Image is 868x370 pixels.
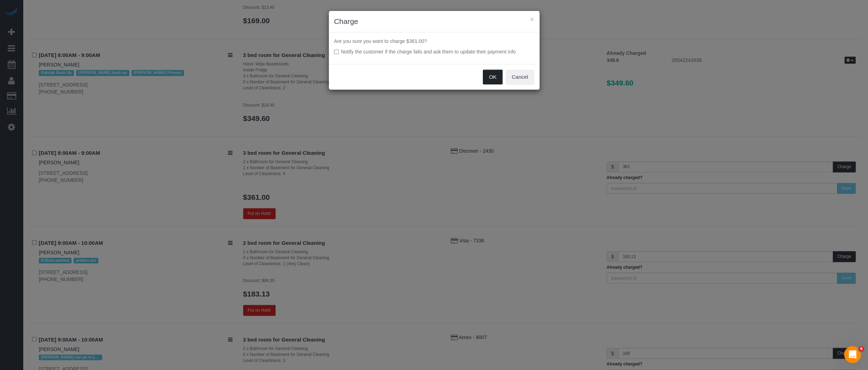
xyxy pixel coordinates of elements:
iframe: Intercom live chat [844,346,861,363]
button: × [530,15,534,23]
div: Are you sure you want to charge $361.00? [329,32,540,64]
span: 6 [858,346,864,352]
input: Notify the customer if the charge fails and ask them to update their payment info [334,50,339,54]
label: Notify the customer if the charge fails and ask them to update their payment info [334,48,534,55]
button: Cancel [506,70,534,84]
h3: Charge [334,16,534,27]
button: OK [483,70,503,84]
